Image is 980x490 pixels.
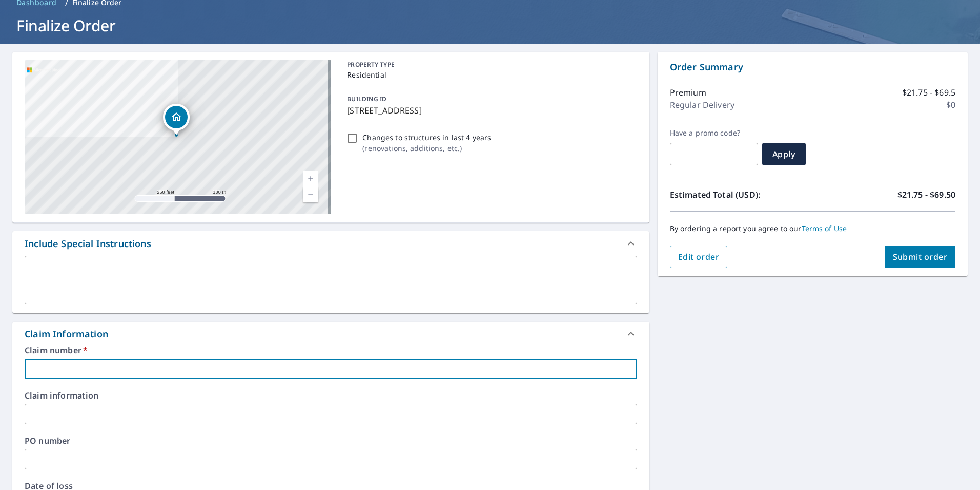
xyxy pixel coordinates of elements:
label: Date of loss [25,482,324,490]
button: Apply [762,143,806,165]
label: PO number [25,437,637,445]
p: PROPERTY TYPE [347,60,632,69]
p: Premium [670,86,706,99]
p: Changes to structures in last 4 years [362,132,491,143]
p: BUILDING ID [347,95,386,103]
a: Current Level 17, Zoom Out [303,186,318,202]
label: Claim information [25,391,637,400]
span: Edit order [678,251,720,262]
div: Include Special Instructions [12,231,649,256]
h1: Finalize Order [12,15,968,36]
p: By ordering a report you agree to our [670,224,955,233]
button: Edit order [670,246,728,268]
div: Dropped pin, building 1, Residential property, 30 Tuck Persons Hwy Talbotton, GA 31827-7724 [163,104,190,136]
span: Submit order [893,251,948,262]
p: Order Summary [670,60,955,74]
div: Claim Information [12,322,649,346]
label: Claim number [25,346,637,354]
span: Apply [770,148,798,160]
button: Submit order [885,246,956,268]
a: Terms of Use [802,223,847,233]
div: Claim Information [25,327,108,341]
p: Regular Delivery [670,99,734,111]
p: $21.75 - $69.5 [902,86,955,99]
label: Have a promo code? [670,128,758,138]
div: Include Special Instructions [25,237,151,251]
p: Estimated Total (USD): [670,189,813,201]
a: Current Level 17, Zoom In [303,171,318,186]
p: ( renovations, additions, etc. ) [362,143,491,154]
p: $21.75 - $69.50 [897,189,955,201]
p: $0 [946,99,955,111]
p: [STREET_ADDRESS] [347,104,632,117]
p: Residential [347,69,632,80]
